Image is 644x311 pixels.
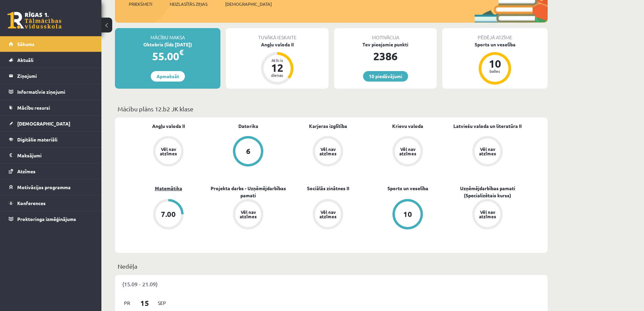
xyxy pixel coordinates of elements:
a: Karjeras izglītība [309,123,347,130]
span: Neizlasītās ziņas [170,1,208,7]
a: Sports un veselība 10 balles [442,41,548,86]
span: Mācību resursi [17,105,50,111]
div: dienas [267,73,287,77]
div: Mācību maksa [115,28,220,41]
a: Ziņojumi [9,68,93,84]
span: Priekšmeti [129,1,152,7]
div: Oktobris (līdz [DATE]) [115,41,220,48]
div: Sports un veselība [442,41,548,48]
a: [DEMOGRAPHIC_DATA] [9,116,93,131]
p: Mācību plāns 12.b2 JK klase [118,104,545,113]
div: Motivācija [334,28,437,41]
a: Vēl nav atzīmes [208,199,288,231]
a: Rīgas 1. Tālmācības vidusskola [7,12,62,29]
span: Atzīmes [17,168,35,174]
legend: Ziņojumi [17,68,93,84]
div: Tuvākā ieskaite [226,28,329,41]
a: Angļu valoda II [152,123,185,130]
a: Atzīmes [9,163,93,179]
span: Pr [120,298,134,308]
a: Konferences [9,195,93,211]
div: 2386 [334,48,437,64]
a: Krievu valoda [392,123,423,130]
div: Vēl nav atzīmes [318,210,337,219]
a: Vēl nav atzīmes [128,136,208,168]
span: [DEMOGRAPHIC_DATA] [17,120,70,127]
a: Latviešu valoda un literatūra II [453,123,522,130]
div: Vēl nav atzīmes [398,147,417,156]
a: 10 piedāvājumi [363,71,408,82]
a: Datorika [238,123,258,130]
div: 10 [485,58,505,69]
a: Vēl nav atzīmes [288,199,368,231]
div: 55.00 [115,48,220,64]
div: Vēl nav atzīmes [318,147,337,156]
a: Uzņēmējdarbības pamati (Specializētais kurss) [448,185,527,199]
span: Digitālie materiāli [17,136,57,142]
a: Motivācijas programma [9,179,93,195]
div: Tev pieejamie punkti [334,41,437,48]
a: Sociālās zinātnes II [307,185,349,192]
a: Mācību resursi [9,100,93,115]
a: Matemātika [155,185,182,192]
div: Vēl nav atzīmes [478,210,497,219]
span: Aktuāli [17,57,33,63]
span: Proktoringa izmēģinājums [17,216,76,222]
div: Pēdējā atzīme [442,28,548,41]
a: 6 [208,136,288,168]
a: Proktoringa izmēģinājums [9,211,93,227]
a: Sākums [9,36,93,52]
p: Nedēļa [118,262,545,271]
a: 10 [368,199,448,231]
div: Atlicis [267,58,287,62]
a: Projekta darbs - Uzņēmējdarbības pamati [208,185,288,199]
div: Vēl nav atzīmes [478,147,497,156]
span: Sep [155,298,169,308]
div: Vēl nav atzīmes [159,147,178,156]
div: Angļu valoda II [226,41,329,48]
a: Angļu valoda II Atlicis 12 dienas [226,41,329,86]
a: Vēl nav atzīmes [368,136,448,168]
a: Vēl nav atzīmes [448,199,527,231]
span: [DEMOGRAPHIC_DATA] [225,1,272,7]
div: Vēl nav atzīmes [239,210,258,219]
a: Aktuāli [9,52,93,68]
a: 7.00 [128,199,208,231]
a: Informatīvie ziņojumi [9,84,93,99]
legend: Maksājumi [17,148,93,163]
div: 10 [403,210,412,218]
a: Vēl nav atzīmes [448,136,527,168]
a: Vēl nav atzīmes [288,136,368,168]
div: (15.09 - 21.09) [115,275,548,293]
a: Apmaksāt [151,71,185,82]
div: balles [485,69,505,73]
legend: Informatīvie ziņojumi [17,84,93,99]
span: Motivācijas programma [17,184,71,190]
span: € [179,47,184,57]
div: 7.00 [161,210,176,218]
span: Konferences [17,200,46,206]
span: Sākums [17,41,34,47]
span: 15 [134,297,155,309]
a: Maksājumi [9,148,93,163]
div: 12 [267,62,287,73]
a: Digitālie materiāli [9,132,93,147]
a: Sports un veselība [387,185,428,192]
div: 6 [246,148,251,155]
